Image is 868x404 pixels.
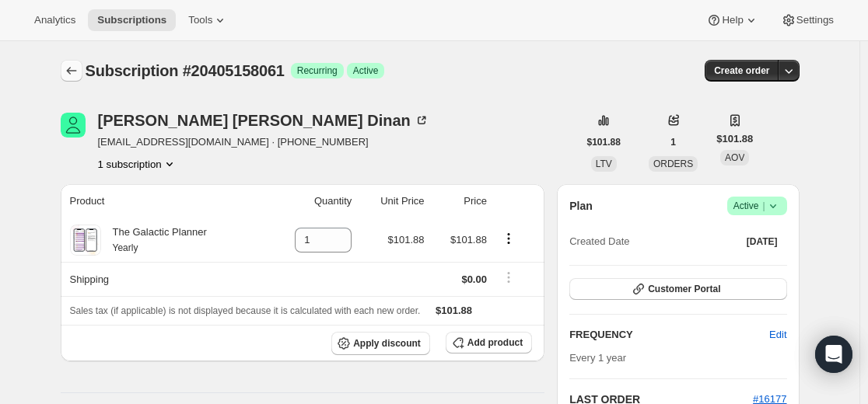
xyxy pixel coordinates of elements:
[733,198,781,214] span: Active
[648,283,720,295] span: Customer Portal
[722,14,743,26] span: Help
[331,332,430,355] button: Apply discount
[436,305,472,316] span: $101.88
[98,156,177,172] button: Product actions
[569,234,629,249] span: Created Date
[467,336,523,349] span: Add product
[815,336,852,373] div: Open Intercom Messenger
[569,198,593,214] h2: Plan
[653,158,693,169] span: ORDERS
[446,332,532,353] button: Add product
[88,9,176,31] button: Subscriptions
[98,134,429,150] span: [EMAIL_ADDRESS][DOMAIN_NAME] · [PHONE_NUMBER]
[70,305,421,316] span: Sales tax (if applicable) is not displayed because it is calculated with each new order.
[72,225,99,256] img: product img
[61,60,82,82] button: Subscriptions
[569,352,626,364] span: Every 1 year
[353,337,421,350] span: Apply discount
[388,234,425,246] span: $101.88
[796,14,834,26] span: Settings
[25,9,85,31] button: Analytics
[61,113,86,138] span: Barbara Ann Dinan
[267,184,357,218] th: Quantity
[496,269,521,286] button: Shipping actions
[569,278,786,300] button: Customer Portal
[353,64,379,77] span: Active
[716,131,753,147] span: $101.88
[429,184,492,218] th: Price
[496,230,521,247] button: Product actions
[101,225,207,256] div: The Galactic Planner
[769,327,786,343] span: Edit
[569,327,769,343] h2: FREQUENCY
[86,62,285,79] span: Subscription #20405158061
[697,9,768,31] button: Help
[61,184,267,218] th: Product
[188,14,212,26] span: Tools
[725,152,744,163] span: AOV
[762,200,765,212] span: |
[670,136,676,148] span: 1
[596,158,612,169] span: LTV
[714,64,769,77] span: Create order
[747,235,778,248] span: [DATE]
[297,64,338,77] span: Recurring
[98,113,429,128] div: [PERSON_NAME] [PERSON_NAME] Dinan
[34,14,75,26] span: Analytics
[113,242,138,253] small: Yearly
[705,60,779,82] button: Create order
[61,262,267,296] th: Shipping
[97,14,166,26] span: Subscriptions
[461,273,487,285] span: $0.00
[578,131,630,153] button: $101.88
[179,9,237,31] button: Tools
[356,184,429,218] th: Unit Price
[661,131,685,153] button: 1
[737,231,787,252] button: [DATE]
[760,322,796,347] button: Edit
[450,234,487,246] span: $101.88
[772,9,843,31] button: Settings
[587,136,621,148] span: $101.88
